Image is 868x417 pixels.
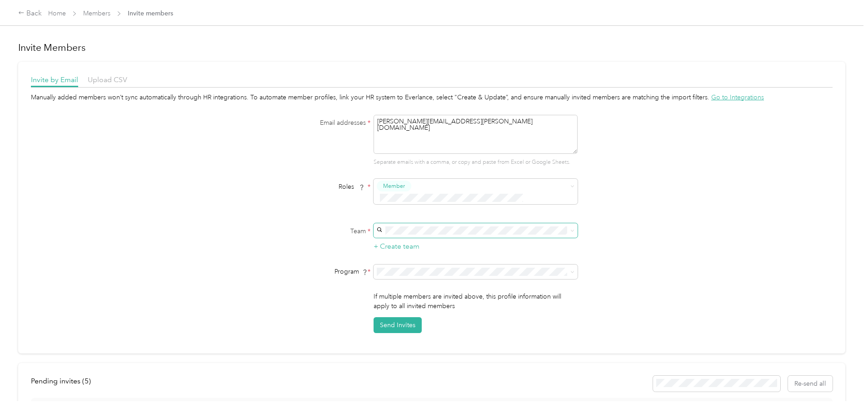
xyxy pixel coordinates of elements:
div: Program [257,267,370,276]
label: Email addresses [257,118,370,128]
div: Manually added members won’t sync automatically through HR integrations. To automate member profi... [31,93,833,102]
span: Invite members [128,9,173,18]
textarea: [PERSON_NAME][EMAIL_ADDRESS][PERSON_NAME][DOMAIN_NAME] [374,115,578,154]
button: + Create team [374,241,419,252]
div: Resend all invitations [653,376,833,392]
iframe: Everlance-gr Chat Button Frame [817,366,868,417]
span: ( 5 ) [82,377,91,385]
h1: Invite Members [18,41,845,54]
span: Upload CSV [88,75,127,84]
span: Go to Integrations [711,93,764,101]
div: left-menu [31,376,97,392]
span: Pending invites [31,377,91,385]
button: Member [377,181,411,192]
a: Home [48,10,66,17]
a: Members [83,10,110,17]
button: Send Invites [374,317,422,333]
div: Back [18,8,42,19]
span: Invite by Email [31,75,78,84]
p: Separate emails with a comma, or copy and paste from Excel or Google Sheets. [374,158,578,167]
label: Team [257,226,370,236]
p: If multiple members are invited above, this profile information will apply to all invited members [374,292,578,311]
div: info-bar [31,376,833,392]
span: Roles [335,180,368,194]
button: Re-send all [788,376,833,392]
span: Member [383,182,405,190]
